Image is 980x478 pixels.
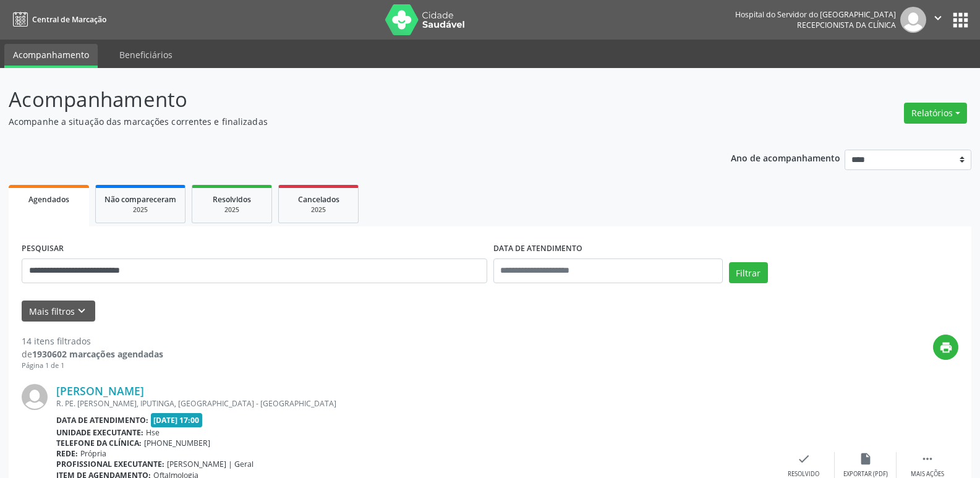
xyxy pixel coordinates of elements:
span: [DATE] 17:00 [151,413,203,427]
i: check [797,452,811,466]
i: print [939,341,953,354]
b: Rede: [56,448,78,459]
div: Página 1 de 1 [22,361,163,371]
button: apps [950,9,971,31]
a: [PERSON_NAME] [56,384,144,398]
div: 2025 [288,205,349,215]
span: Agendados [28,194,69,205]
span: [PHONE_NUMBER] [144,438,210,448]
button: Filtrar [729,262,768,283]
i:  [921,452,934,466]
i:  [931,11,945,25]
button:  [926,7,950,33]
label: DATA DE ATENDIMENTO [493,239,582,258]
a: Central de Marcação [9,9,106,30]
span: Resolvidos [213,194,251,205]
span: Central de Marcação [32,14,106,25]
div: de [22,348,163,361]
span: Recepcionista da clínica [797,20,896,30]
span: Própria [80,448,106,459]
a: Beneficiários [111,44,181,66]
p: Ano de acompanhamento [731,150,840,165]
p: Acompanhamento [9,84,683,115]
div: 2025 [104,205,176,215]
b: Data de atendimento: [56,415,148,425]
span: Hse [146,427,160,438]
img: img [22,384,48,410]
label: PESQUISAR [22,239,64,258]
button: print [933,335,958,360]
span: [PERSON_NAME] | Geral [167,459,254,469]
div: R. PE. [PERSON_NAME], IPUTINGA, [GEOGRAPHIC_DATA] - [GEOGRAPHIC_DATA] [56,398,773,409]
img: img [900,7,926,33]
span: Cancelados [298,194,339,205]
div: Hospital do Servidor do [GEOGRAPHIC_DATA] [735,9,896,20]
b: Unidade executante: [56,427,143,438]
strong: 1930602 marcações agendadas [32,348,163,360]
button: Mais filtroskeyboard_arrow_down [22,301,95,322]
button: Relatórios [904,103,967,124]
i: insert_drive_file [859,452,872,466]
b: Telefone da clínica: [56,438,142,448]
i: keyboard_arrow_down [75,304,88,318]
span: Não compareceram [104,194,176,205]
b: Profissional executante: [56,459,164,469]
a: Acompanhamento [4,44,98,68]
p: Acompanhe a situação das marcações correntes e finalizadas [9,115,683,128]
div: 14 itens filtrados [22,335,163,348]
div: 2025 [201,205,263,215]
